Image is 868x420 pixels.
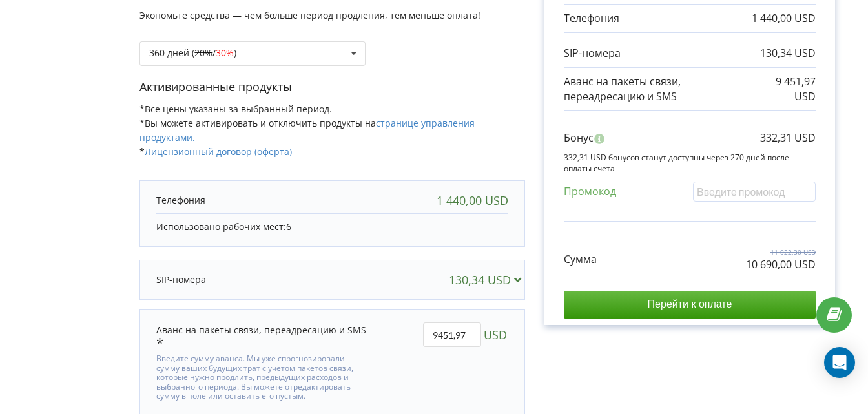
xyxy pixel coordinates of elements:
p: 332,31 USD [760,131,816,145]
span: USD [484,322,507,347]
p: Аванс на пакеты связи, переадресацию и SMS [564,74,761,104]
p: Бонус [564,131,594,145]
div: 1 440,00 USD [437,194,508,207]
div: Open Intercom Messenger [824,347,855,378]
p: SIP-номера [156,273,206,286]
s: 20% [194,47,212,59]
input: Перейти к оплате [564,291,816,318]
p: SIP-номера [564,46,621,61]
span: 6 [286,220,291,233]
p: 10 690,00 USD [746,257,816,272]
p: 130,34 USD [760,46,816,61]
p: 11 022,30 USD [746,247,816,257]
span: *Вы можете активировать и отключить продукты на [139,117,475,143]
p: 1 440,00 USD [752,11,816,26]
p: Сумма [564,252,597,267]
p: Телефония [564,11,619,26]
a: Лицензионный договор (оферта) [145,145,292,158]
span: 30% [216,47,234,59]
input: Введите промокод [693,182,816,202]
span: *Все цены указаны за выбранный период. [139,103,332,115]
p: 9 451,97 USD [761,74,816,104]
div: Аванс на пакеты связи, переадресацию и SMS [156,322,369,351]
div: 360 дней ( / ) [149,48,236,58]
span: Экономьте средства — чем больше период продления, тем меньше оплата! [139,9,480,21]
div: 130,34 USD [449,273,527,286]
p: 332,31 USD бонусов станут доступны через 270 дней после оплаты счета [564,152,816,174]
p: Использовано рабочих мест: [156,220,508,233]
p: Активированные продукты [139,79,525,96]
p: Телефония [156,194,205,207]
div: Введите сумму аванса. Мы уже спрогнозировали сумму ваших будущих трат с учетом пакетов связи, кот... [156,351,369,401]
p: Промокод [564,184,616,199]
